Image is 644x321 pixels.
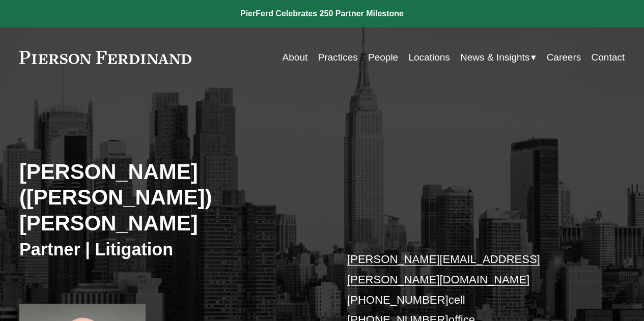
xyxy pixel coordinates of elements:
a: folder dropdown [460,48,536,67]
a: People [368,48,398,67]
h2: [PERSON_NAME] ([PERSON_NAME]) [PERSON_NAME] [19,159,322,237]
span: News & Insights [460,49,529,66]
a: About [283,48,308,67]
a: Locations [408,48,450,67]
a: Contact [592,48,625,67]
a: Careers [547,48,581,67]
a: [PERSON_NAME][EMAIL_ADDRESS][PERSON_NAME][DOMAIN_NAME] [347,253,540,286]
a: Practices [318,48,358,67]
a: [PHONE_NUMBER] [347,294,449,306]
h3: Partner | Litigation [19,239,322,260]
